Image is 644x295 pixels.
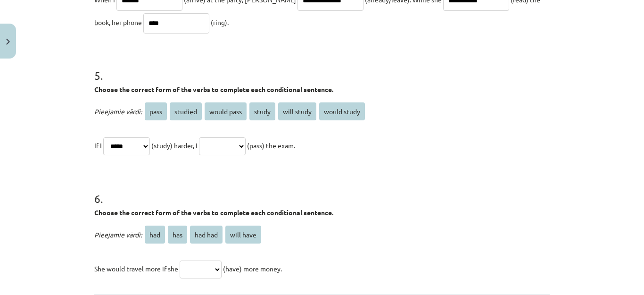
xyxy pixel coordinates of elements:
span: had had [190,226,223,244]
span: will study [278,102,316,120]
span: would pass [205,102,247,120]
h1: 5 . [94,52,550,82]
span: study [249,102,275,120]
span: (ring). [211,18,229,26]
strong: Choose the correct form of the verbs to complete each conditional sentence. [94,85,333,93]
span: has [168,226,187,244]
span: Pieejamie vārdi: [94,107,142,116]
span: will have [225,226,261,244]
span: (study) harder, I [151,141,198,150]
span: Pieejamie vārdi: [94,230,142,239]
span: She would travel more if she [94,264,178,273]
h1: 6 . [94,176,550,205]
img: icon-close-lesson-0947bae3869378f0d4975bcd49f059093ad1ed9edebbc8119c70593378902aed.svg [6,39,10,45]
span: pass [145,102,167,120]
span: had [145,226,165,244]
span: would study [319,102,365,120]
strong: Choose the correct form of the verbs to complete each conditional sentence. [94,208,333,217]
span: (pass) the exam. [247,141,295,150]
span: If I [94,141,102,150]
span: (have) more money. [223,264,282,273]
span: studied [170,102,202,120]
